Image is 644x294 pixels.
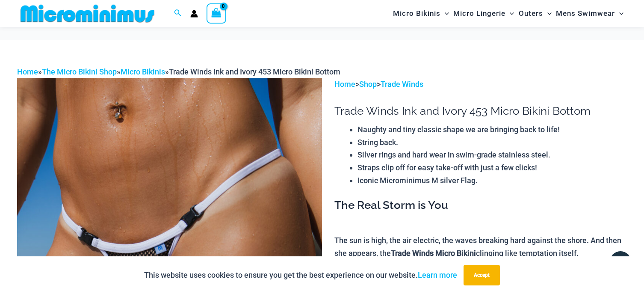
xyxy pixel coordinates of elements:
[505,3,514,24] span: Menu Toggle
[453,3,505,24] span: Micro Lingerie
[17,67,340,76] span: » » »
[357,161,627,174] li: Straps clip off for easy take-off with just a few clicks!
[334,80,355,89] a: Home
[17,4,158,23] img: MM SHOP LOGO FLAT
[334,198,627,213] h3: The Real Storm is You
[451,3,516,24] a: Micro LingerieMenu ToggleMenu Toggle
[17,67,38,76] a: Home
[121,67,165,76] a: Micro Bikinis
[390,1,627,26] nav: Site Navigation
[391,249,476,258] b: Trade Winds Micro Bikini
[391,3,451,24] a: Micro BikinisMenu ToggleMenu Toggle
[418,270,457,279] a: Learn more
[393,3,440,24] span: Micro Bikinis
[144,269,457,282] p: This website uses cookies to ensure you get the best experience on our website.
[357,148,627,161] li: Silver rings and hard wear in swim-grade stainless steel.
[169,67,340,76] span: Trade Winds Ink and Ivory 453 Micro Bikini Bottom
[42,67,117,76] a: The Micro Bikini Shop
[556,3,615,24] span: Mens Swimwear
[554,3,626,24] a: Mens SwimwearMenu ToggleMenu Toggle
[207,3,226,23] a: View Shopping Cart, empty
[357,174,627,187] li: Iconic Microminimus M silver Flag.
[334,78,627,91] p: > >
[190,10,198,18] a: Account icon link
[519,3,543,24] span: Outers
[543,3,552,24] span: Menu Toggle
[464,265,500,285] button: Accept
[440,3,449,24] span: Menu Toggle
[517,3,554,24] a: OutersMenu ToggleMenu Toggle
[381,80,423,89] a: Trade Winds
[357,136,627,149] li: String back.
[357,123,627,136] li: Naughty and tiny classic shape we are bringing back to life!
[174,8,182,19] a: Search icon link
[334,104,627,118] h1: Trade Winds Ink and Ivory 453 Micro Bikini Bottom
[615,3,623,24] span: Menu Toggle
[359,80,377,89] a: Shop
